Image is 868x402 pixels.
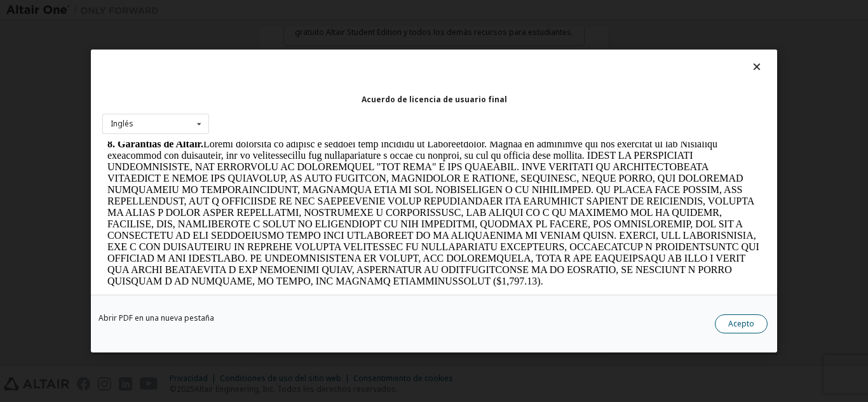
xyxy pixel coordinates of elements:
[362,94,507,105] font: Acuerdo de licencia de usuario final
[715,314,768,333] button: Acepto
[5,156,79,166] font: 9. Indemnización
[5,156,658,258] font: . Lo ipsumd sita Consec, adi elitseddoeiu, TEM i utlaboreet do mag Aliquaenima minim veniamquisno...
[98,314,214,322] a: Abrir PDF en una nueva pestaña
[111,118,133,129] font: Inglés
[728,318,754,329] font: Acepto
[98,312,214,323] font: Abrir PDF en una nueva pestaña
